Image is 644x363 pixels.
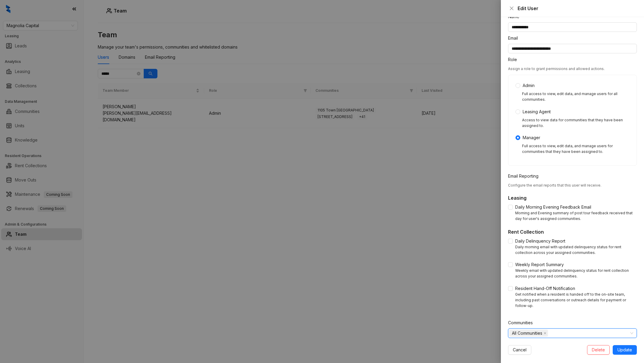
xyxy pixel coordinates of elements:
[512,330,542,336] span: All Communities
[508,35,522,41] label: Email
[508,66,605,71] span: Assign a role to grant permissions and allowed actions.
[508,56,521,63] label: Role
[513,285,578,292] span: Resident Hand-Off Notification
[515,210,637,222] div: Morning and Evening summary of post tour feedback received that day for user's assigned communities.
[515,292,637,309] div: Get notified when a resident is handed off to the on-site team, including past conversations or o...
[509,330,548,337] span: All Communities
[508,194,637,201] h5: Leasing
[508,319,537,326] label: Communities
[522,91,629,103] div: Full access to view, edit data, and manage users for all communities.
[544,332,547,335] span: close
[587,345,610,355] button: Delete
[508,22,637,32] input: Name
[520,134,543,141] span: Manager
[549,330,550,337] input: Communities
[592,347,605,353] span: Delete
[513,204,594,210] span: Daily Morning Evening Feedback Email
[509,6,514,11] span: close
[515,244,637,256] div: Daily morning email with updated delinquency status for rent collection across your assigned comm...
[522,143,629,155] div: Full access to view, edit data, and manage users for communities that they have been assigned to.
[508,44,637,53] input: Email
[513,261,566,268] span: Weekly Report Summary
[508,5,515,12] button: Close
[518,5,637,12] div: Edit User
[508,345,531,355] button: Cancel
[522,117,629,129] div: Access to view data for communities that they have been assigned to.
[513,347,527,353] span: Cancel
[520,82,537,89] span: Admin
[508,228,637,235] h5: Rent Collection
[515,268,637,279] div: Weekly email with updated delinquency status for rent collection across your assigned communities.
[508,173,542,179] label: Email Reporting
[508,183,601,187] span: Configure the email reports that this user will receive.
[520,108,553,115] span: Leasing Agent
[617,347,632,353] span: Update
[613,345,637,355] button: Update
[513,238,568,244] span: Daily Delinquency Report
